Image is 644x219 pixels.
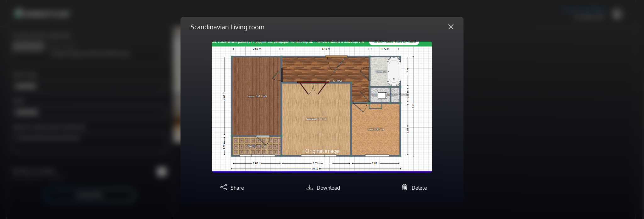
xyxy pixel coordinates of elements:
[218,185,244,191] a: Share
[304,185,340,191] a: Download
[399,182,427,192] button: Delete
[443,22,458,32] button: Close
[412,185,427,191] span: Delete
[312,160,321,167] button: Slide 1
[323,160,332,167] button: Slide 2
[191,22,264,32] h5: Scandinavian Living room
[230,185,244,191] span: Share
[317,185,340,191] span: Download
[245,147,399,155] p: Original image
[212,42,432,172] img: %D0%A1%D0%BD%D0%B8%D0%BC%D0%BE%D0%BA_%D1%8D%D0%BA%D1%80%D0%B0%D0%BD%D0%B0_2025-09-02_041302.png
